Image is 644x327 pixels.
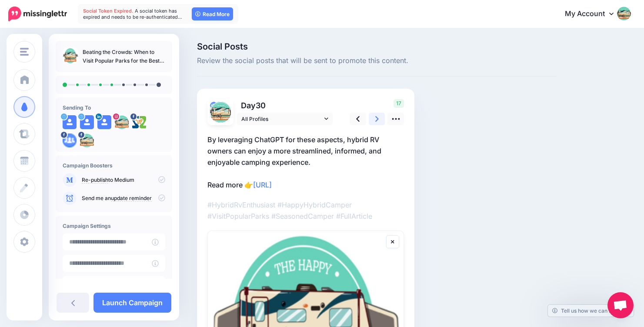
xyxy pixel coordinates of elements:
[8,7,67,21] img: Missinglettr
[115,115,129,129] img: 348718459_825514582326704_2163817445594875224_n-bsa134017.jpg
[210,102,217,109] img: aDtjnaRy1nj-bsa133968.png
[607,292,634,318] div: Open chat
[548,305,634,317] a: Tell us how we can improve
[63,104,165,111] h4: Sending To
[207,134,404,190] p: By leveraging ChatGPT for these aspects, hybrid RV owners can enjoy a more streamlined, informed,...
[97,115,111,129] img: user_default_image.png
[210,102,231,123] img: 348718459_825514582326704_2163817445594875224_n-bsa134017.jpg
[63,115,77,129] img: user_default_image.png
[20,48,29,56] img: menu.png
[394,99,404,108] span: 17
[256,101,266,110] span: 30
[197,42,557,51] span: Social Posts
[63,133,77,147] img: aDtjnaRy1nj-bsa133968.png
[63,48,78,63] img: 2af764434de12ab8ac52e8da817ef89f_thumb.jpg
[82,177,108,184] a: Re-publish
[82,194,165,202] p: Send me an
[207,199,404,222] p: #HybridRvEnthusiast #HappyHybridCamper #VisitPopularParks #SeasonedCamper #FullArticle
[237,113,333,125] a: All Profiles
[237,99,334,112] p: Day
[63,162,165,169] h4: Campaign Boosters
[83,48,165,65] p: Beating the Crowds: When to Visit Popular Parks for the Best Experience
[83,8,182,20] span: A social token has expired and needs to be re-authenticated…
[197,55,557,67] span: Review the social posts that will be sent to promote this content.
[80,115,94,129] img: user_default_image.png
[253,180,272,189] a: [URL]
[80,133,94,147] img: 350656763_966066941485751_697481612438994167_n-bsa133970.jpg
[111,195,152,202] a: update reminder
[63,223,165,229] h4: Campaign Settings
[241,114,322,123] span: All Profiles
[132,115,146,129] img: 17903851_697857423738952_420420873223211590_n-bsa88151.png
[83,8,133,14] span: Social Token Expired.
[556,3,631,25] a: My Account
[82,176,165,184] p: to Medium
[192,7,233,20] a: Read More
